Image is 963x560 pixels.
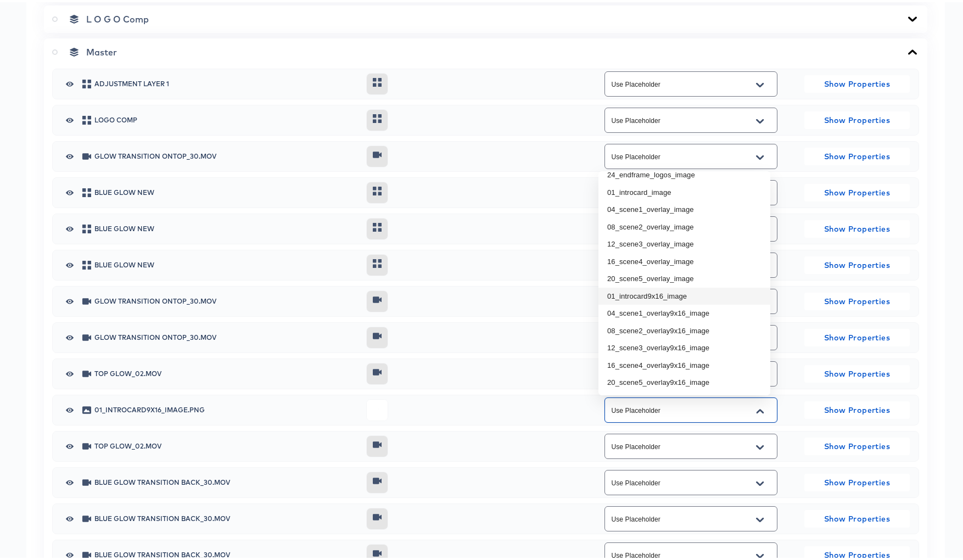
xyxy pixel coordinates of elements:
span: Show Properties [809,401,905,415]
button: Show Properties [804,182,910,199]
span: Blue Glow new [94,260,358,266]
span: Show Properties [809,474,905,488]
span: Master [86,44,117,55]
li: 20_scene5_overlay_image [598,268,770,285]
button: Close [752,400,768,418]
li: 16_scene4_overlay_image [598,251,770,268]
span: Blue Glow new [94,223,358,230]
li: 20_scene5_overlay9x16_image [598,372,770,389]
button: Show Properties [804,73,910,91]
span: Show Properties [809,329,905,343]
span: Show Properties [809,438,905,451]
span: Show Properties [809,75,905,89]
button: Show Properties [804,363,910,380]
span: Show Properties [809,148,905,161]
button: Show Properties [804,145,910,163]
span: Top Glow_02.mov [94,441,358,447]
button: Open [752,473,768,490]
span: Blue glow Transition Back_30.mov [94,513,358,520]
li: 12_scene3_overlay_image [598,233,770,251]
li: 16_scene4_overlay9x16_image [598,355,770,372]
li: 12_scene3_overlay9x16_image [598,337,770,355]
span: Glow Transition OnTop_30.mov [94,332,358,339]
li: 01_introcard9x16_image [598,285,770,303]
span: LOGO Comp [94,115,358,121]
button: Show Properties [804,327,910,344]
li: 08_scene2_overlay_image [598,216,770,234]
button: Open [752,110,768,128]
span: L O G O Comp [86,12,149,23]
button: Show Properties [804,109,910,127]
span: Show Properties [809,111,905,125]
span: Blue Glow new [94,187,358,194]
button: Show Properties [804,290,910,308]
span: Show Properties [809,546,905,560]
li: 01_introcard_image [598,182,770,199]
span: Glow Transition OnTop_30.mov [94,296,358,303]
span: Top Glow_02.mov [94,368,358,375]
button: Open [752,509,768,527]
button: Open [752,147,768,164]
span: Show Properties [809,184,905,198]
span: Blue glow Transition Back_30.mov [94,477,358,484]
li: 24_endframe_logos_image [598,164,770,182]
span: Adjustment Layer 1 [94,79,358,85]
span: Glow Transition OnTop_30.mov [94,151,358,158]
span: Show Properties [809,220,905,234]
button: Show Properties [804,399,910,417]
span: Show Properties [809,256,905,270]
span: Blue glow Transition Back_30.mov [94,550,358,556]
button: Show Properties [804,435,910,453]
span: Show Properties [809,510,905,524]
button: Show Properties [804,218,910,236]
button: Show Properties [804,254,910,272]
span: Show Properties [809,293,905,306]
li: 04_scene1_overlay_image [598,199,770,216]
button: Show Properties [804,508,910,525]
button: Open [752,74,768,92]
span: 01_introcard9x16_image.png [94,405,358,411]
li: 04_scene1_overlay9x16_image [598,303,770,320]
span: Show Properties [809,365,905,379]
button: Open [752,436,768,454]
button: Show Properties [804,472,910,489]
li: 08_scene2_overlay9x16_image [598,320,770,338]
